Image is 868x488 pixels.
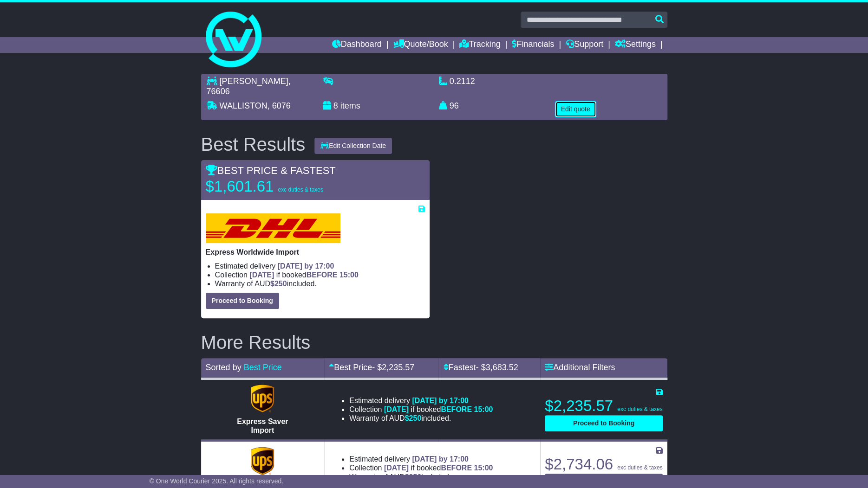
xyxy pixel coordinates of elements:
[384,405,409,413] span: [DATE]
[512,37,554,53] a: Financials
[339,271,359,279] span: 15:00
[615,37,656,53] a: Settings
[270,280,287,288] span: $
[329,363,414,372] a: Best Price- $2,235.57
[274,280,287,288] span: 250
[617,464,662,471] span: exc duties & taxes
[441,405,472,413] span: BEFORE
[555,101,596,117] button: Edit quote
[349,455,493,463] li: Estimated delivery
[459,37,500,53] a: Tracking
[450,77,475,86] span: 0.2112
[412,455,469,463] span: [DATE] by 17:00
[206,363,241,372] span: Sorted by
[382,363,414,372] span: 2,235.57
[443,363,518,372] a: Fastest- $3,683.52
[409,473,421,481] span: 250
[384,405,493,413] span: if booked
[244,363,282,372] a: Best Price
[307,271,338,279] span: BEFORE
[220,101,268,110] span: WALLISTON
[450,101,459,110] span: 96
[215,279,425,288] li: Warranty of AUD included.
[207,77,291,96] span: , 76606
[384,464,493,472] span: if booked
[617,406,662,412] span: exc duties & taxes
[349,405,493,414] li: Collection
[409,414,421,422] span: 250
[314,138,392,154] button: Edit Collection Date
[150,477,284,485] span: © One World Courier 2025. All rights reserved.
[340,101,360,110] span: items
[349,396,493,405] li: Estimated delivery
[545,397,662,415] p: $2,235.57
[486,363,518,372] span: 3,683.52
[412,397,469,405] span: [DATE] by 17:00
[349,414,493,423] li: Warranty of AUD included.
[206,165,336,176] span: BEST PRICE & FASTEST
[249,271,358,279] span: if booked
[545,455,662,474] p: $2,734.06
[441,464,472,472] span: BEFORE
[349,463,493,472] li: Collection
[206,177,323,196] p: $1,601.61
[251,385,274,412] img: UPS (new): Express Saver Import
[196,134,310,154] div: Best Results
[545,363,615,372] a: Additional Filters
[333,101,338,110] span: 8
[215,262,425,270] li: Estimated delivery
[393,37,448,53] a: Quote/Book
[278,262,334,270] span: [DATE] by 17:00
[349,473,493,482] li: Warranty of AUD included.
[237,417,288,434] span: Express Saver Import
[474,405,493,413] span: 15:00
[268,101,291,110] span: , 6076
[474,464,493,472] span: 15:00
[220,77,288,86] span: [PERSON_NAME]
[249,271,274,279] span: [DATE]
[278,186,323,193] span: exc duties & taxes
[332,37,382,53] a: Dashboard
[372,363,414,372] span: - $
[384,464,409,472] span: [DATE]
[476,363,518,372] span: - $
[566,37,603,53] a: Support
[206,293,279,309] button: Proceed to Booking
[405,414,422,422] span: $
[206,248,425,257] p: Express Worldwide Import
[215,270,425,279] li: Collection
[201,332,667,353] h2: More Results
[545,415,662,431] button: Proceed to Booking
[206,213,340,243] img: DHL: Express Worldwide Import
[251,447,274,475] img: UPS (new): Express Import
[405,473,422,481] span: $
